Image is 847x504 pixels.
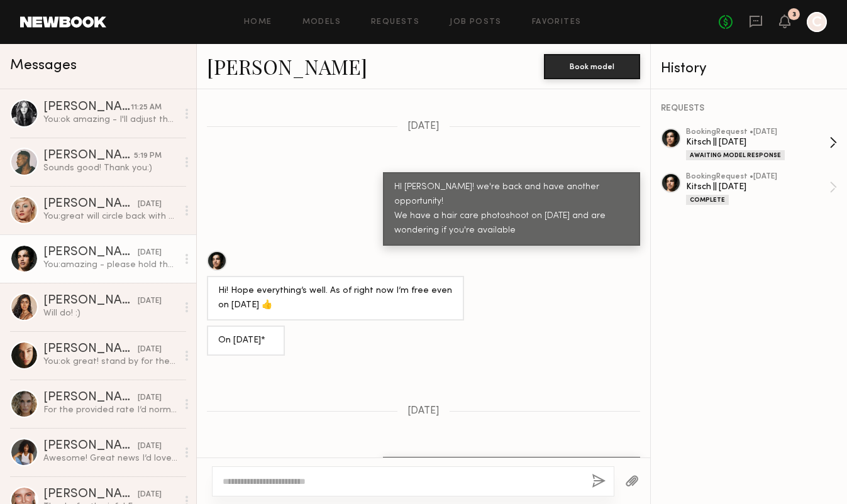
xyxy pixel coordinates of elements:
[43,307,177,319] div: Will do! :)
[302,18,341,26] a: Models
[207,53,367,80] a: [PERSON_NAME]
[43,259,177,271] div: You: amazing - please hold the day for us - we'll reach out with scheduling shortly
[138,199,162,211] div: [DATE]
[10,58,77,73] span: Messages
[43,211,177,222] div: You: great will circle back with official booking soon
[43,198,138,211] div: [PERSON_NAME]
[138,344,162,356] div: [DATE]
[686,181,829,193] div: Kitsch || [DATE]
[43,343,138,356] div: [PERSON_NAME]
[686,128,837,160] a: bookingRequest •[DATE]Kitsch || [DATE]Awaiting Model Response
[43,356,177,368] div: You: ok great! stand by for the official booking
[218,334,274,348] div: On [DATE]*
[43,392,138,404] div: [PERSON_NAME]
[807,12,827,32] a: C
[138,392,162,404] div: [DATE]
[792,11,796,18] div: 3
[686,136,829,148] div: Kitsch || [DATE]
[138,295,162,307] div: [DATE]
[43,404,177,416] div: For the provided rate I’d normally say one year.
[43,162,177,174] div: Sounds good! Thank you:)
[407,406,440,417] span: [DATE]
[394,180,629,238] div: HI [PERSON_NAME]! we're back and have another opportunity! We have a hair care photoshoot on [DAT...
[661,104,837,113] div: REQUESTS
[138,247,162,259] div: [DATE]
[218,284,453,313] div: Hi! Hope everything’s well. As of right now I’m free even on [DATE] 👍
[371,18,419,26] a: Requests
[544,54,640,79] button: Book model
[43,488,138,501] div: [PERSON_NAME]
[43,440,138,452] div: [PERSON_NAME]
[407,121,440,132] span: [DATE]
[43,295,138,307] div: [PERSON_NAME]
[544,60,640,71] a: Book model
[131,102,162,114] div: 11:25 AM
[532,18,582,26] a: Favorites
[43,114,177,126] div: You: ok amazing - I'll adjust the booking
[686,195,729,205] div: Complete
[43,246,138,259] div: [PERSON_NAME]
[138,489,162,501] div: [DATE]
[134,150,162,162] div: 5:19 PM
[686,128,829,136] div: booking Request • [DATE]
[686,150,785,160] div: Awaiting Model Response
[43,101,131,114] div: [PERSON_NAME]
[686,173,837,205] a: bookingRequest •[DATE]Kitsch || [DATE]Complete
[686,173,829,181] div: booking Request • [DATE]
[43,150,134,162] div: [PERSON_NAME]
[138,441,162,452] div: [DATE]
[244,18,272,26] a: Home
[450,18,502,26] a: Job Posts
[43,452,177,464] div: Awesome! Great news I’d love you work with your team :)
[661,62,837,76] div: History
